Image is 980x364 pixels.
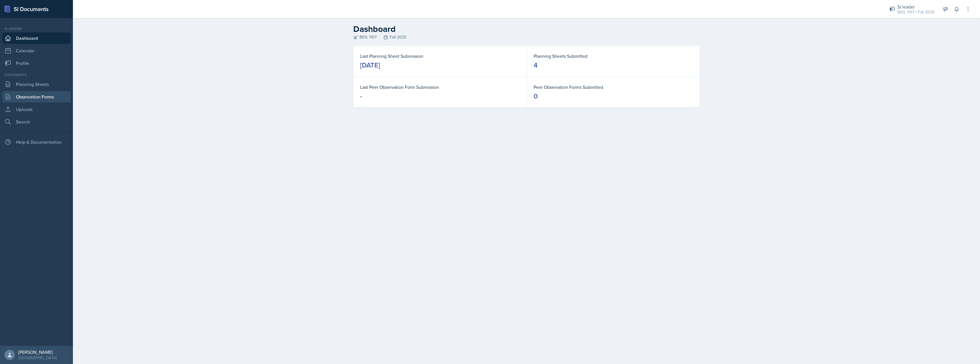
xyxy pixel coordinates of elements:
[2,26,71,31] div: Si leader
[2,136,71,148] div: Help & Documentation
[2,104,71,115] a: Uploads
[897,3,934,10] div: Si leader
[2,116,71,127] a: Search
[353,24,700,34] h2: Dashboard
[2,32,71,44] a: Dashboard
[534,53,693,59] dt: Planning Sheets Submitted
[2,45,71,56] a: Calendar
[360,53,520,59] dt: Last Planning Sheet Submission
[2,57,71,69] a: Profile
[534,92,538,101] div: 0
[360,61,380,70] div: [DATE]
[18,349,57,355] div: [PERSON_NAME]
[360,92,362,101] div: -
[353,34,700,40] div: BIOL 1107 Fall 2025
[360,84,520,91] dt: Last Peer Observation Form Submission
[534,84,693,91] dt: Peer Observation Forms Submitted
[534,61,538,70] div: 4
[897,9,934,15] div: BIOL 1107 / Fall 2025
[2,79,71,90] a: Planning Sheets
[18,355,57,361] div: [GEOGRAPHIC_DATA]
[2,72,71,77] div: Documents
[2,91,71,102] a: Observation Forms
